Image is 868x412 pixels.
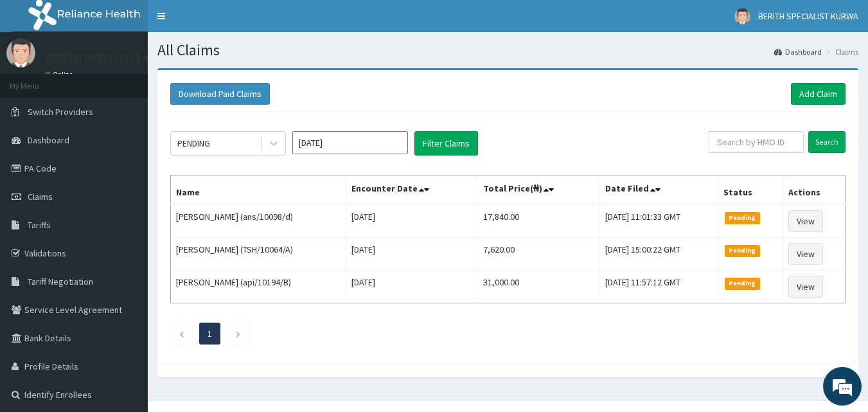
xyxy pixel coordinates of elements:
th: Total Price(₦) [478,175,600,205]
button: Download Paid Claims [170,83,270,105]
td: [DATE] 11:01:33 GMT [600,204,718,238]
a: Online [45,70,76,79]
input: Search by HMO ID [709,131,804,153]
button: Filter Claims [414,131,478,156]
input: Search [808,131,846,153]
th: Encounter Date [346,175,477,205]
img: User Image [734,8,750,24]
a: Add Claim [791,83,846,105]
td: [PERSON_NAME] (TSH/10064/A) [171,238,346,271]
td: [DATE] 15:00:22 GMT [600,238,718,271]
a: Previous page [179,328,184,339]
span: Pending [725,278,760,289]
th: Status [718,175,783,205]
td: [DATE] 11:57:12 GMT [600,271,718,303]
td: [PERSON_NAME] (ans/10098/d) [171,204,346,238]
li: Claims [823,46,858,57]
a: Next page [235,328,241,339]
span: Switch Providers [28,106,93,118]
a: View [788,243,823,265]
input: Select Month and Year [292,131,408,154]
th: Actions [783,175,845,205]
td: 17,840.00 [478,204,600,238]
h1: All Claims [157,42,858,58]
span: Pending [725,212,760,224]
td: 31,000.00 [478,271,600,303]
span: Dashboard [28,134,69,146]
span: Tariff Negotiation [28,276,93,287]
p: BERITH SPECIALIST KUBWA [45,52,181,64]
td: 7,620.00 [478,238,600,271]
a: Dashboard [774,46,822,57]
img: User Image [6,39,35,67]
div: PENDING [177,137,210,150]
a: Page 1 is your current page [208,328,212,339]
th: Date Filed [600,175,718,205]
td: [DATE] [346,271,477,303]
td: [PERSON_NAME] (api/10194/B) [171,271,346,303]
span: Pending [725,245,760,256]
th: Name [171,175,346,205]
a: View [788,276,823,298]
a: View [788,210,823,232]
td: [DATE] [346,238,477,271]
span: Claims [28,191,53,202]
span: Tariffs [28,219,51,231]
td: [DATE] [346,204,477,238]
span: BERITH SPECIALIST KUBWA [758,10,858,22]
